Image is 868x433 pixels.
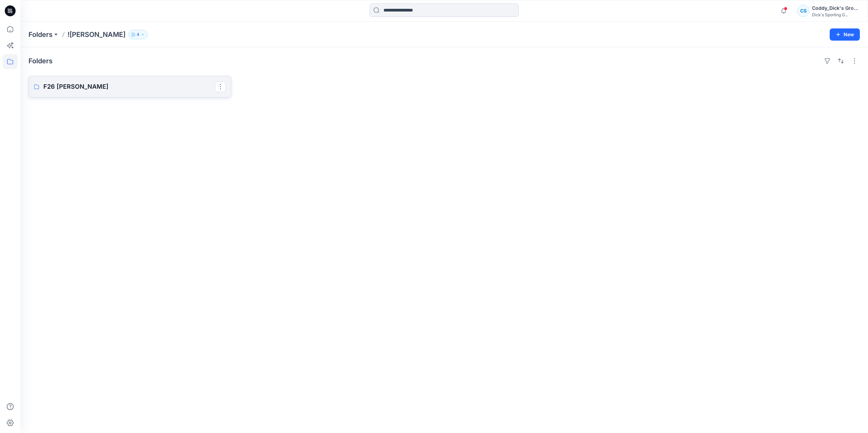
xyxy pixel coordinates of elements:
button: New [830,28,860,41]
div: CS [797,5,809,17]
button: 4 [128,30,148,39]
a: Folders [28,30,53,39]
h4: Folders [28,57,53,65]
div: Dick's Sporting G... [812,12,860,17]
div: Coddy_Dick's Group [812,4,860,12]
a: F26 [PERSON_NAME] [28,76,231,98]
p: 4 [137,31,139,38]
p: ![PERSON_NAME] [67,30,125,39]
p: F26 [PERSON_NAME] [43,82,215,91]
